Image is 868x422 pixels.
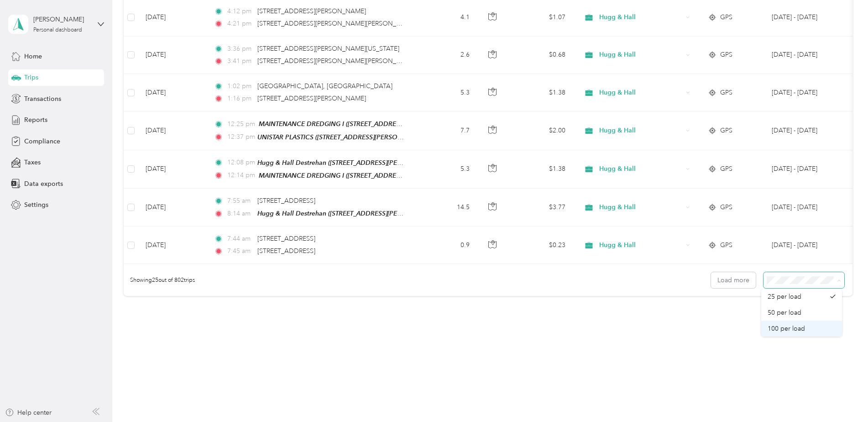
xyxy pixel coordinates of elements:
[257,235,315,243] span: [STREET_ADDRESS]
[417,150,477,189] td: 5.3
[5,408,52,417] button: Help center
[227,19,253,29] span: 4:21 pm
[599,164,683,174] span: Hugg & Hall
[33,27,82,33] div: Personal dashboard
[509,189,573,227] td: $3.77
[509,37,573,74] td: $0.68
[259,120,407,128] span: MAINTENANCE DREDGING I ([STREET_ADDRESS])
[227,170,255,180] span: 12:14 pm
[257,20,417,27] span: [STREET_ADDRESS][PERSON_NAME][PERSON_NAME]
[257,247,315,255] span: [STREET_ADDRESS]
[138,111,207,150] td: [DATE]
[257,45,399,53] span: [STREET_ADDRESS][PERSON_NAME][US_STATE]
[24,115,47,125] span: Reports
[599,240,683,250] span: Hugg & Hall
[124,276,195,285] span: Showing 25 out of 802 trips
[711,272,756,288] button: Load more
[33,15,90,24] div: [PERSON_NAME]
[24,137,60,146] span: Compliance
[227,94,253,104] span: 1:16 pm
[24,52,42,61] span: Home
[768,293,801,301] span: 25 per load
[257,7,366,15] span: [STREET_ADDRESS][PERSON_NAME]
[138,189,207,227] td: [DATE]
[764,150,847,189] td: Sep 1 - 30, 2025
[720,88,732,98] span: GPS
[764,189,847,227] td: Sep 1 - 30, 2025
[257,210,441,217] span: Hugg & Hall Destrehan ([STREET_ADDRESS][PERSON_NAME])
[720,50,732,60] span: GPS
[599,88,683,98] span: Hugg & Hall
[227,209,253,219] span: 8:14 am
[24,200,48,210] span: Settings
[509,150,573,189] td: $1.38
[227,234,253,244] span: 7:44 am
[768,325,805,332] span: 100 per load
[259,172,407,179] span: MAINTENANCE DREDGING I ([STREET_ADDRESS])
[599,12,683,22] span: Hugg & Hall
[764,227,847,264] td: Sep 1 - 30, 2025
[417,227,477,264] td: 0.9
[227,56,253,66] span: 3:41 pm
[599,202,683,212] span: Hugg & Hall
[720,12,732,22] span: GPS
[417,111,477,150] td: 7.7
[720,240,732,250] span: GPS
[138,74,207,111] td: [DATE]
[764,74,847,111] td: Sep 1 - 30, 2025
[227,119,255,129] span: 12:25 pm
[138,37,207,74] td: [DATE]
[509,111,573,150] td: $2.00
[257,197,315,205] span: [STREET_ADDRESS]
[227,44,253,54] span: 3:36 pm
[764,37,847,74] td: Sep 1 - 30, 2025
[227,246,253,256] span: 7:45 am
[720,202,732,212] span: GPS
[768,309,801,316] span: 50 per load
[257,133,428,141] span: UNISTAR PLASTICS ([STREET_ADDRESS][PERSON_NAME])
[257,82,392,90] span: [GEOGRAPHIC_DATA], [GEOGRAPHIC_DATA]
[227,132,253,142] span: 12:37 pm
[509,227,573,264] td: $0.23
[417,74,477,111] td: 5.3
[417,37,477,74] td: 2.6
[817,371,868,422] iframe: Everlance-gr Chat Button Frame
[24,73,38,82] span: Trips
[257,95,366,102] span: [STREET_ADDRESS][PERSON_NAME]
[599,126,683,136] span: Hugg & Hall
[24,94,61,104] span: Transactions
[599,50,683,60] span: Hugg & Hall
[257,57,450,65] span: [STREET_ADDRESS][PERSON_NAME][PERSON_NAME][US_STATE]
[227,6,253,16] span: 4:12 pm
[720,164,732,174] span: GPS
[720,126,732,136] span: GPS
[24,179,63,189] span: Data exports
[227,158,253,168] span: 12:08 pm
[227,81,253,91] span: 1:02 pm
[138,150,207,189] td: [DATE]
[509,74,573,111] td: $1.38
[24,158,41,167] span: Taxes
[417,189,477,227] td: 14.5
[138,227,207,264] td: [DATE]
[227,196,253,206] span: 7:55 am
[764,111,847,150] td: Sep 1 - 30, 2025
[257,159,441,167] span: Hugg & Hall Destrehan ([STREET_ADDRESS][PERSON_NAME])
